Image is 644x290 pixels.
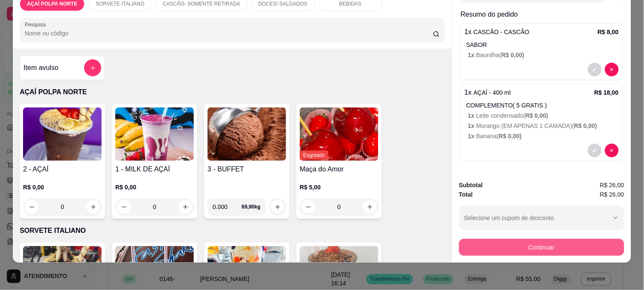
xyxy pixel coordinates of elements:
p: R$ 0,00 [115,183,194,191]
p: CASCÃO- SOMENTE RETIRADA [163,0,240,7]
p: SORVETE ITALIANO [20,226,445,236]
p: R$ 5,00 [300,183,378,191]
button: decrease-product-quantity [302,200,315,214]
p: R$ 18,00 [594,88,619,97]
p: 1 x [465,87,511,98]
img: product-image [208,107,286,161]
p: 1 x [465,27,530,37]
h4: 2 - AÇAÍ [23,164,102,174]
img: product-image [300,107,378,161]
p: COMPLEMENTO( 5 GRATIS ) [466,101,619,110]
button: increase-product-quantity [271,200,284,214]
span: R$ 0,00 ) [501,52,524,58]
span: R$ 26,00 [600,190,624,199]
p: R$ 8,00 [598,28,619,36]
span: 1 x [468,122,476,129]
p: DOCES/ SALGADOS [258,0,307,7]
input: Pesquisa [25,29,433,38]
span: R$ 0,00 ) [526,112,549,119]
p: Baunilha ( [468,51,619,59]
h4: Item avulso [23,63,59,73]
span: CASCÃO - CASCÃO [474,29,530,35]
button: increase-product-quantity [363,200,377,214]
input: 0.00 [213,198,242,215]
img: product-image [115,107,194,161]
p: Resumo do pedido [461,9,623,20]
button: add-separate-item [84,59,101,76]
p: AÇAÍ POLPA NORTE [27,0,77,7]
span: R$ 0,00 ) [574,122,597,129]
strong: Total [459,191,473,198]
span: 1 x [468,112,476,119]
button: decrease-product-quantity [588,63,602,76]
button: decrease-product-quantity [605,144,619,157]
h4: 1 - MILK DE AÇAÍ [115,164,194,174]
img: product-image [23,107,102,161]
span: Esgotado [300,151,328,160]
h4: Maça do Amor [300,164,378,174]
button: decrease-product-quantity [605,63,619,76]
strong: Subtotal [459,182,483,188]
span: R$ 0,00 ) [499,133,522,139]
button: decrease-product-quantity [588,144,602,157]
span: R$ 26,00 [600,180,624,190]
p: Leite condensado ( [468,111,619,120]
p: Banana ( [468,132,619,140]
p: AÇAÍ POLPA NORTE [20,87,445,97]
p: SABOR [466,41,619,49]
span: 1 x [468,52,476,58]
span: 1 x [468,133,476,139]
button: Selecione um cupom de desconto [459,206,624,230]
button: Continuar [459,239,624,256]
p: Morango (EM APENAS 1 CAMADA) ( [468,122,619,130]
span: AÇAÍ - 400 ml [474,89,511,96]
p: SORVETE ITALIANO [96,0,144,7]
p: BEBIDAS [340,0,362,7]
label: Pesquisa [25,21,49,28]
p: R$ 0,00 [23,183,102,191]
h4: 3 - BUFFET [208,164,286,174]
